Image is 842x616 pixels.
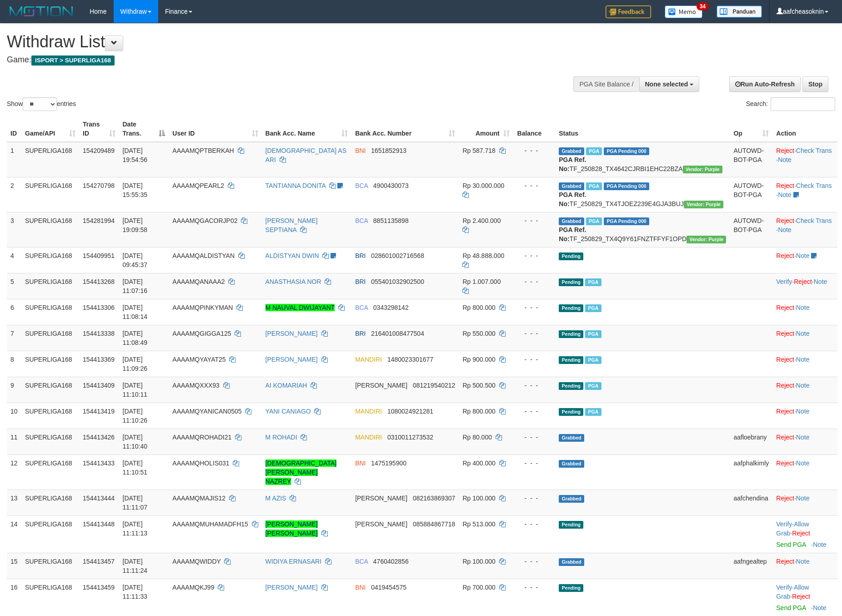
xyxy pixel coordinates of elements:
a: Note [778,191,792,198]
td: SUPERLIGA168 [21,299,79,325]
a: [PERSON_NAME] [266,330,318,337]
a: Verify [776,584,792,591]
span: BCA [355,182,368,189]
span: Rp 700.000 [462,584,495,591]
th: Trans ID: activate to sort column ascending [79,116,119,142]
span: Rp 100.000 [462,558,495,565]
span: Copy 1651852913 to clipboard [371,147,406,154]
div: - - - [517,329,552,338]
span: Rp 1.007.000 [462,278,501,285]
span: AAAAMQPEARL2 [172,182,224,189]
td: · · [772,515,837,553]
td: · [772,325,837,351]
span: [DATE] 11:07:16 [123,278,148,294]
a: M ROHADI [266,434,297,441]
a: Note [796,459,810,467]
span: 154270798 [83,182,115,189]
th: Game/API: activate to sort column ascending [21,116,79,142]
a: Check Trans [796,182,832,189]
span: Vendor URL: https://trx4.1velocity.biz [683,166,722,173]
span: Vendor URL: https://trx4.1velocity.biz [684,201,723,208]
span: [PERSON_NAME] [355,382,407,389]
a: Note [778,226,792,233]
div: - - - [517,277,552,286]
div: - - - [517,520,552,529]
span: AAAAMQANAAA2 [172,278,225,285]
td: 13 [7,490,21,515]
span: [DATE] 15:55:35 [123,182,148,198]
a: ANASTHASIA NOR [266,278,321,285]
a: Reject [776,495,794,502]
span: ISPORT > SUPERLIGA168 [31,56,115,66]
label: Search: [746,97,835,111]
span: [DATE] 09:45:37 [123,252,148,268]
span: PGA Pending [604,182,649,190]
span: Copy 082163869307 to clipboard [413,495,455,502]
td: · [772,351,837,377]
b: PGA Ref. No: [559,191,586,207]
a: Check Trans [796,217,832,224]
span: BCA [355,558,368,565]
span: BCA [355,304,368,311]
td: SUPERLIGA168 [21,377,79,403]
a: Note [796,495,810,502]
th: Bank Acc. Name: activate to sort column ascending [262,116,352,142]
a: Note [796,330,810,337]
h1: Withdraw List [7,33,552,51]
td: · [772,429,837,454]
td: · [772,553,837,579]
span: Copy 0343298142 to clipboard [373,304,409,311]
span: Copy 8851135898 to clipboard [373,217,409,224]
span: 154413369 [83,356,115,363]
td: 6 [7,299,21,325]
a: Reject [776,330,794,337]
td: SUPERLIGA168 [21,212,79,247]
span: Pending [559,330,583,338]
span: [DATE] 11:11:24 [123,558,148,574]
td: · [772,403,837,429]
a: Note [813,604,827,611]
span: Grabbed [559,434,584,442]
span: [PERSON_NAME] [355,520,407,528]
a: Allow Grab [776,520,809,537]
td: 15 [7,553,21,579]
span: Pending [559,584,583,592]
td: SUPERLIGA168 [21,273,79,299]
span: PGA Pending [604,217,649,225]
td: SUPERLIGA168 [21,403,79,429]
span: · [776,584,809,600]
a: YANI CANIAGO [266,408,311,415]
span: PGA Pending [604,147,649,155]
a: Reject [792,530,810,537]
span: AAAAMQMAJIS12 [172,495,226,502]
a: Note [796,382,810,389]
th: Date Trans.: activate to sort column descending [119,116,169,142]
span: Rp 48.888.000 [462,252,504,259]
span: BNI [355,459,366,467]
button: None selected [639,76,700,92]
span: Marked by aafnonsreyleab [586,217,602,225]
span: [DATE] 11:10:40 [123,434,148,450]
td: AUTOWD-BOT-PGA [730,142,772,177]
a: [PERSON_NAME] SEPTIANA [266,217,318,233]
span: Marked by aafmaleo [586,182,602,190]
th: Amount: activate to sort column ascending [459,116,513,142]
span: [DATE] 11:10:51 [123,459,148,476]
span: [DATE] 19:54:56 [123,147,148,163]
td: aafphalkimly [730,454,772,490]
span: Copy 081219540212 to clipboard [413,382,455,389]
span: Marked by aafsengchandara [585,330,601,338]
span: Copy 085884867718 to clipboard [413,520,455,528]
td: 14 [7,515,21,553]
span: Grabbed [559,558,584,566]
a: [DEMOGRAPHIC_DATA][PERSON_NAME] NAZREY [266,459,337,485]
span: [DATE] 11:10:26 [123,408,148,424]
span: Copy 1475195900 to clipboard [371,459,406,467]
td: TF_250829_TX4Q9Y61FNZTFFYF1OPD [555,212,730,247]
span: AAAAMQPINKYMAN [172,304,233,311]
span: Rp 500.500 [462,382,495,389]
span: BRI [355,278,366,285]
span: BCA [355,217,368,224]
span: Copy 1480023301677 to clipboard [387,356,433,363]
td: aafngealtep [730,553,772,579]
